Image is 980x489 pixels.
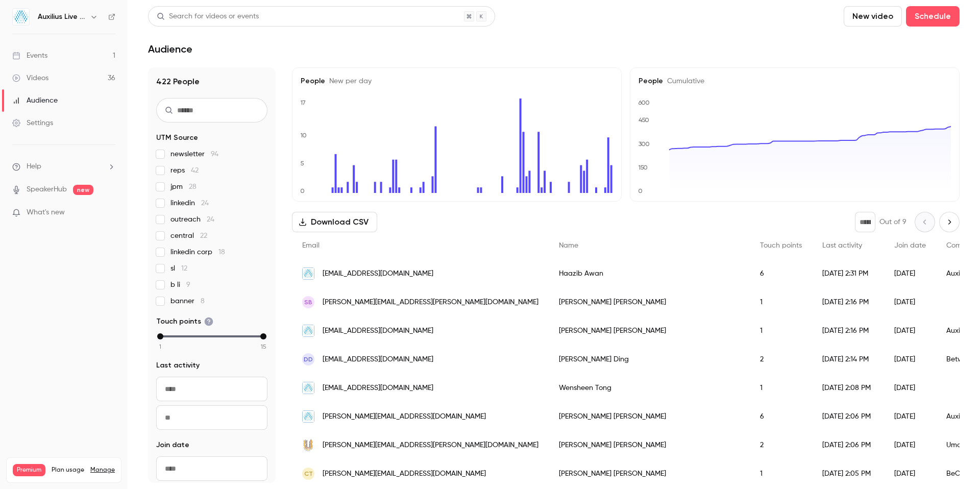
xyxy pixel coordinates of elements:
div: Events [12,51,47,61]
div: [DATE] [884,402,936,431]
span: central [170,231,207,241]
div: [DATE] [884,459,936,488]
span: New per day [325,78,372,85]
img: umoja-biopharma.com [302,439,314,451]
span: 28 [189,183,197,190]
div: min [157,333,163,339]
span: Help [27,161,41,172]
span: [EMAIL_ADDRESS][DOMAIN_NAME] [323,354,433,365]
span: jpm [170,182,197,192]
span: [PERSON_NAME][EMAIL_ADDRESS][DOMAIN_NAME] [323,469,486,479]
div: 6 [750,402,812,431]
span: Email [302,242,320,249]
input: From [156,377,267,401]
div: [PERSON_NAME] [PERSON_NAME] [549,402,750,431]
p: Out of 9 [879,217,906,227]
div: [DATE] [884,288,936,316]
div: [DATE] [884,345,936,374]
span: 22 [200,232,207,239]
img: auxili.us [302,410,314,423]
span: CT [304,469,313,478]
span: [EMAIL_ADDRESS][DOMAIN_NAME] [323,383,433,394]
div: Haazib Awan [549,259,750,288]
span: 9 [186,281,190,288]
text: 17 [300,99,306,106]
text: 0 [638,187,643,194]
button: New video [844,6,902,27]
span: linkedin corp [170,247,225,257]
div: [DATE] [884,374,936,402]
div: [DATE] 2:16 PM [812,288,884,316]
button: Download CSV [292,212,377,232]
span: 94 [211,151,218,158]
text: 5 [300,160,304,167]
h1: Audience [148,43,192,55]
span: Touch points [156,316,213,327]
div: 2 [750,431,812,459]
div: [DATE] 2:31 PM [812,259,884,288]
h1: 422 People [156,76,267,88]
h6: Auxilius Live Sessions [38,12,86,22]
span: [PERSON_NAME][EMAIL_ADDRESS][DOMAIN_NAME] [323,411,486,422]
div: [DATE] 2:05 PM [812,459,884,488]
span: 15 [261,342,266,351]
img: auxili.us [302,382,314,394]
span: Cumulative [663,78,704,85]
div: Settings [12,118,53,128]
div: Videos [12,73,48,83]
div: Audience [12,95,58,106]
span: 12 [181,265,187,272]
div: 1 [750,459,812,488]
div: [DATE] 2:08 PM [812,374,884,402]
div: [PERSON_NAME] Ding [549,345,750,374]
text: 0 [300,187,305,194]
span: SB [304,298,312,307]
span: 8 [201,298,205,305]
input: From [156,456,267,481]
div: [PERSON_NAME] [PERSON_NAME] [549,431,750,459]
div: [DATE] 2:14 PM [812,345,884,374]
div: Wensheen Tong [549,374,750,402]
span: banner [170,296,205,306]
span: b li [170,280,190,290]
span: UTM Source [156,133,198,143]
a: Manage [90,466,115,474]
h5: People [301,76,613,86]
span: Last activity [156,360,200,371]
span: new [73,185,93,195]
img: auxili.us [302,267,314,280]
img: auxili.us [302,325,314,337]
span: Last activity [822,242,862,249]
div: [DATE] [884,316,936,345]
div: 2 [750,345,812,374]
text: 150 [638,164,648,171]
li: help-dropdown-opener [12,161,115,172]
span: Join date [156,440,189,450]
span: reps [170,165,199,176]
input: To [156,405,267,430]
text: 600 [638,99,650,106]
span: [PERSON_NAME][EMAIL_ADDRESS][PERSON_NAME][DOMAIN_NAME] [323,440,538,451]
span: 42 [191,167,199,174]
text: 450 [639,116,649,124]
span: Touch points [760,242,802,249]
span: Name [559,242,578,249]
div: [PERSON_NAME] [PERSON_NAME] [549,316,750,345]
div: [PERSON_NAME] [PERSON_NAME] [549,459,750,488]
div: [DATE] 2:16 PM [812,316,884,345]
div: [DATE] [884,431,936,459]
button: Schedule [906,6,960,27]
span: 24 [201,200,209,207]
img: Auxilius Live Sessions [13,9,29,25]
span: linkedin [170,198,209,208]
span: Plan usage [52,466,84,474]
div: 6 [750,259,812,288]
div: 1 [750,288,812,316]
h5: People [639,76,951,86]
div: [DATE] 2:06 PM [812,431,884,459]
div: [DATE] [884,259,936,288]
span: [PERSON_NAME][EMAIL_ADDRESS][PERSON_NAME][DOMAIN_NAME] [323,297,538,308]
button: Next page [939,212,960,232]
div: Search for videos or events [157,11,259,22]
text: 10 [300,132,307,139]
